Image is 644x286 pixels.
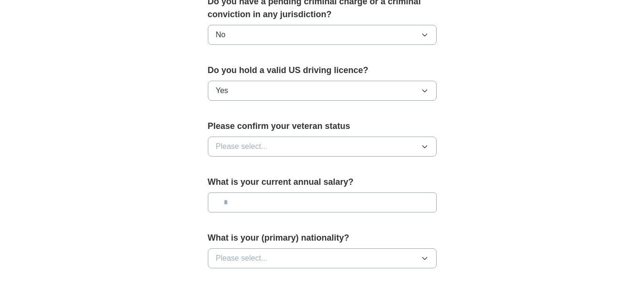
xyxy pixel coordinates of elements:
[216,141,268,152] span: Please select...
[208,232,437,244] label: What is your (primary) nationality?
[208,81,437,101] button: Yes
[208,248,437,268] button: Please select...
[216,85,228,96] span: Yes
[216,29,225,41] span: No
[216,253,268,264] span: Please select...
[208,25,437,45] button: No
[208,64,437,77] label: Do you hold a valid US driving licence?
[208,120,437,133] label: Please confirm your veteran status
[208,176,437,189] label: What is your current annual salary?
[208,137,437,157] button: Please select...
